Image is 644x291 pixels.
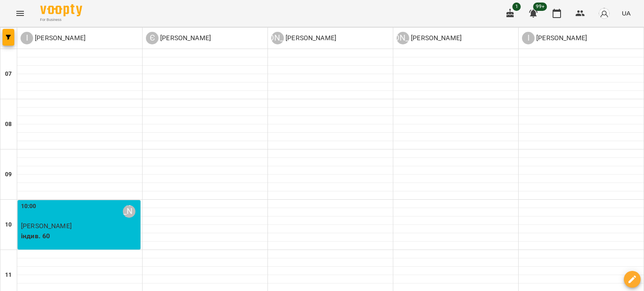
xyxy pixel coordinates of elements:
div: І [522,32,535,44]
h6: 08 [5,120,12,129]
label: 10:00 [21,202,36,211]
div: Інна Фортунатова [123,205,135,218]
h6: 09 [5,170,12,179]
img: Voopty Logo [40,4,82,16]
span: 99+ [533,3,547,11]
button: Menu [10,3,30,23]
a: І [PERSON_NAME] [21,32,86,44]
a: Є [PERSON_NAME] [146,32,211,44]
div: Юлія Драгомощенко [397,32,462,44]
span: UA [622,9,631,18]
a: [PERSON_NAME] [PERSON_NAME] [271,32,336,44]
h6: 07 [5,70,12,79]
p: [PERSON_NAME] [33,33,86,43]
div: [PERSON_NAME] [271,32,284,44]
h6: 10 [5,220,12,229]
div: Анна Лозінська [271,32,336,44]
img: avatar_s.png [598,8,610,19]
span: For Business [40,17,82,23]
a: І [PERSON_NAME] [522,32,587,44]
div: Ірина Демидюк [522,32,587,44]
p: індив. 60 [21,231,139,241]
h6: 11 [5,270,12,280]
span: [PERSON_NAME] [21,222,72,230]
button: UA [618,5,634,21]
div: [PERSON_NAME] [397,32,409,44]
div: Є [146,32,158,44]
div: Інна Фортунатова [21,32,86,44]
span: 1 [512,3,521,11]
a: [PERSON_NAME] [PERSON_NAME] [397,32,462,44]
p: [PERSON_NAME] [409,33,462,43]
p: [PERSON_NAME] [284,33,336,43]
div: Єлизавета Красильникова [146,32,211,44]
p: [PERSON_NAME] [158,33,211,43]
div: І [21,32,33,44]
p: [PERSON_NAME] [535,33,587,43]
